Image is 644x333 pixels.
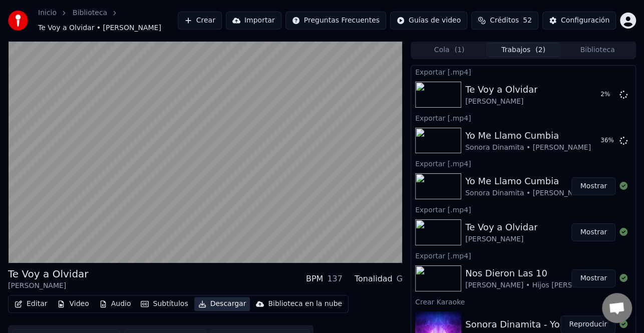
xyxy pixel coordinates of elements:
[542,12,616,30] button: Configuración
[95,297,135,311] button: Audio
[465,83,537,97] div: Te Voy a Olvidar
[38,23,161,33] span: Te Voy a Olvidar • [PERSON_NAME]
[178,12,222,30] button: Crear
[571,269,615,287] button: Mostrar
[411,295,635,307] div: Crear Karaoke
[137,297,192,311] button: Subtítulos
[600,137,615,145] div: 36 %
[465,220,537,234] div: Te Voy a Olvidar
[397,273,403,285] div: G
[355,273,393,285] div: Tonalidad
[465,174,591,188] div: Yo Me Llamo Cumbia
[8,11,28,31] img: youka
[600,91,615,99] div: 2 %
[412,43,486,57] button: Cola
[390,12,467,30] button: Guías de video
[465,234,537,244] div: [PERSON_NAME]
[285,12,386,30] button: Preguntas Frecuentes
[226,12,281,30] button: Importar
[194,297,250,311] button: Descargar
[523,16,532,26] span: 52
[53,297,93,311] button: Video
[11,297,51,311] button: Editar
[411,203,635,215] div: Exportar [.mp4]
[411,66,635,78] div: Exportar [.mp4]
[8,267,89,281] div: Te Voy a Olvidar
[535,45,545,55] span: ( 2 )
[411,249,635,261] div: Exportar [.mp4]
[8,281,89,291] div: [PERSON_NAME]
[602,293,632,323] a: Chat abierto
[465,188,591,198] div: Sonora Dinamita • [PERSON_NAME]
[560,43,634,57] button: Biblioteca
[73,8,107,18] a: Biblioteca
[465,97,537,107] div: [PERSON_NAME]
[38,8,57,18] a: Inicio
[465,129,591,143] div: Yo Me Llamo Cumbia
[38,8,178,33] nav: breadcrumb
[571,223,615,241] button: Mostrar
[454,45,464,55] span: ( 1 )
[327,273,343,285] div: 137
[465,143,591,153] div: Sonora Dinamita • [PERSON_NAME]
[486,43,560,57] button: Trabajos
[306,273,323,285] div: BPM
[411,112,635,124] div: Exportar [.mp4]
[268,299,342,309] div: Biblioteca en la nube
[411,157,635,169] div: Exportar [.mp4]
[471,12,538,30] button: Créditos52
[571,177,615,195] button: Mostrar
[561,16,609,26] div: Configuración
[490,16,519,26] span: Créditos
